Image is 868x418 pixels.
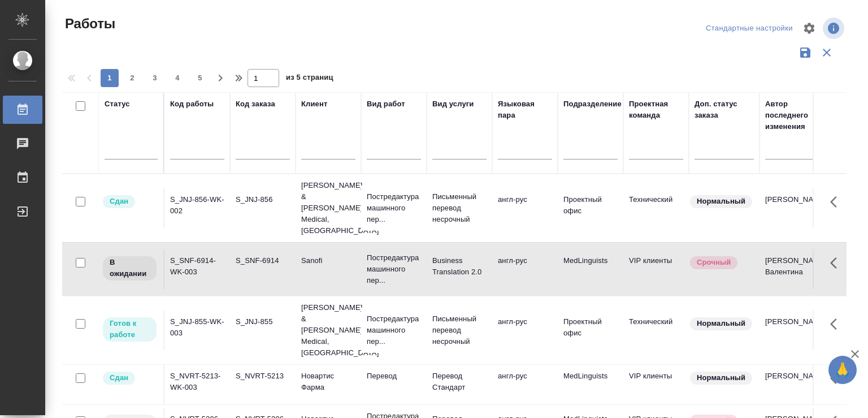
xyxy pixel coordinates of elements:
[367,191,421,225] p: Постредактура машинного пер...
[62,15,115,33] span: Работы
[105,98,130,110] div: Статус
[833,358,852,382] span: 🙏
[623,249,689,289] td: VIP клиенты
[759,249,825,289] td: [PERSON_NAME] Валентина
[796,15,823,42] span: Настроить таблицу
[110,318,150,341] p: Готов к работе
[498,98,552,121] div: Языковая пара
[168,69,186,87] button: 4
[759,311,825,350] td: [PERSON_NAME]
[110,257,150,279] p: В ожидании
[367,370,421,382] p: Перевод
[795,42,816,63] button: Сохранить фильтры
[102,194,158,209] div: Менеджер проверил работу исполнителя, передает ее на следующий этап
[432,370,487,393] p: Перевод Стандарт
[432,313,487,347] p: Письменный перевод несрочный
[170,98,214,110] div: Код работы
[697,318,745,329] p: Нормальный
[164,311,230,350] td: S_JNJ-855-WK-003
[558,311,623,350] td: Проектный офис
[110,372,128,383] p: Сдан
[168,72,186,84] span: 4
[146,72,164,84] span: 3
[629,98,683,121] div: Проектная команда
[823,188,850,216] button: Здесь прячутся важные кнопки
[146,69,164,87] button: 3
[236,255,290,266] div: S_SNF-6914
[432,98,474,110] div: Вид услуги
[123,72,141,84] span: 2
[286,71,333,87] span: из 5 страниц
[623,311,689,350] td: Технический
[823,311,850,338] button: Здесь прячутся важные кнопки
[703,20,796,37] div: split button
[301,98,327,110] div: Клиент
[558,249,623,289] td: MedLinguists
[432,255,487,278] p: Business Translation 2.0
[301,255,355,266] p: Sanofi
[558,365,623,404] td: MedLinguists
[695,98,754,121] div: Доп. статус заказа
[623,365,689,404] td: VIP клиенты
[823,18,847,39] span: Посмотреть информацию
[697,196,745,207] p: Нормальный
[236,370,290,382] div: S_NVRT-5213
[492,249,558,289] td: англ-рус
[102,255,158,282] div: Исполнитель назначен, приступать к работе пока рано
[123,69,141,87] button: 2
[102,316,158,343] div: Исполнитель может приступить к работе
[367,313,421,347] p: Постредактура машинного пер...
[563,98,622,110] div: Подразделение
[164,188,230,228] td: S_JNJ-856-WK-002
[191,72,209,84] span: 5
[301,370,355,393] p: Новартис Фарма
[823,365,850,392] button: Здесь прячутся важные кнопки
[492,365,558,404] td: англ-рус
[816,42,837,63] button: Сбросить фильтры
[102,370,158,386] div: Менеджер проверил работу исполнителя, передает ее на следующий этап
[823,249,850,277] button: Здесь прячутся важные кнопки
[236,98,275,110] div: Код заказа
[367,252,421,286] p: Постредактура машинного пер...
[759,365,825,404] td: [PERSON_NAME]
[828,356,857,384] button: 🙏
[164,365,230,404] td: S_NVRT-5213-WK-003
[492,311,558,350] td: англ-рус
[236,316,290,327] div: S_JNJ-855
[432,191,487,225] p: Письменный перевод несрочный
[492,188,558,228] td: англ-рус
[759,188,825,228] td: [PERSON_NAME]
[164,249,230,289] td: S_SNF-6914-WK-003
[236,194,290,205] div: S_JNJ-856
[765,98,819,132] div: Автор последнего изменения
[697,372,745,383] p: Нормальный
[367,98,405,110] div: Вид работ
[301,302,355,359] p: [PERSON_NAME] & [PERSON_NAME] Medical, [GEOGRAPHIC_DATA]
[110,196,128,207] p: Сдан
[697,257,731,268] p: Срочный
[558,188,623,228] td: Проектный офис
[301,180,355,236] p: [PERSON_NAME] & [PERSON_NAME] Medical, [GEOGRAPHIC_DATA]
[623,188,689,228] td: Технический
[191,69,209,87] button: 5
